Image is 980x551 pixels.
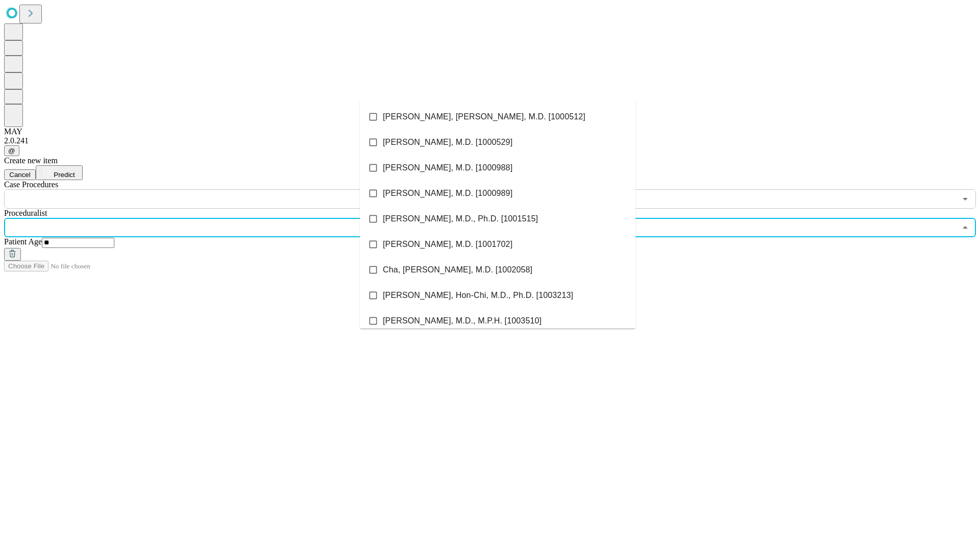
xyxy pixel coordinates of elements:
[4,180,58,189] span: Scheduled Procedure
[383,289,573,302] span: [PERSON_NAME], Hon-Chi, M.D., Ph.D. [1003213]
[958,192,972,206] button: Open
[4,156,58,165] span: Create new item
[9,171,31,179] span: Cancel
[383,187,512,199] span: [PERSON_NAME], M.D. [1000989]
[383,111,585,123] span: [PERSON_NAME], [PERSON_NAME], M.D. [1000512]
[383,238,512,251] span: [PERSON_NAME], M.D. [1001702]
[4,169,36,180] button: Cancel
[8,147,15,155] span: @
[54,171,75,179] span: Predict
[4,145,19,156] button: @
[383,264,532,276] span: Cha, [PERSON_NAME], M.D. [1002058]
[4,136,976,145] div: 2.0.241
[383,213,538,225] span: [PERSON_NAME], M.D., Ph.D. [1001515]
[4,209,47,217] span: Proceduralist
[383,136,512,148] span: [PERSON_NAME], M.D. [1000529]
[4,237,42,246] span: Patient Age
[36,165,83,180] button: Predict
[958,220,972,235] button: Close
[383,162,512,174] span: [PERSON_NAME], M.D. [1000988]
[383,315,542,327] span: [PERSON_NAME], M.D., M.P.H. [1003510]
[4,127,976,136] div: MAY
